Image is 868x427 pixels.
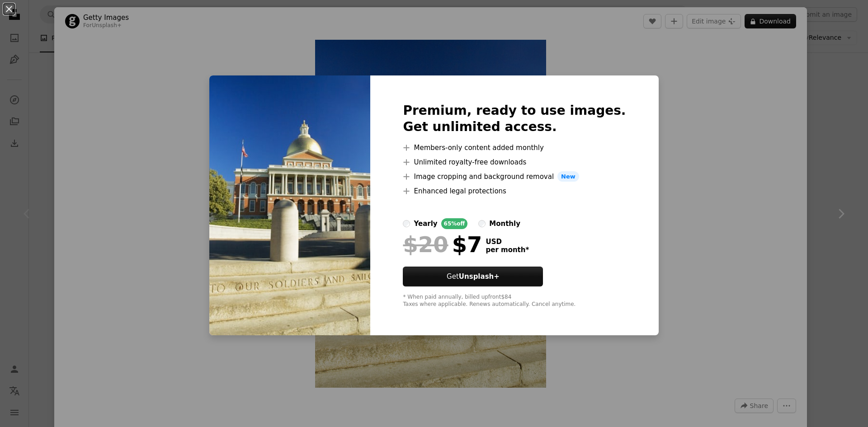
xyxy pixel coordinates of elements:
[403,171,626,182] li: Image cropping and background removal
[486,238,529,246] span: USD
[403,233,448,256] span: $20
[209,75,370,336] img: premium_photo-1694475226455-1bc1f12bccd4
[403,220,410,227] input: yearly65%off
[403,142,626,153] li: Members-only content added monthly
[557,171,579,182] span: New
[403,233,482,256] div: $7
[489,218,520,229] div: monthly
[403,186,626,197] li: Enhanced legal protections
[441,218,468,229] div: 65% off
[403,157,626,168] li: Unlimited royalty-free downloads
[414,218,437,229] div: yearly
[486,246,529,254] span: per month *
[403,267,543,286] button: GetUnsplash+
[403,103,626,135] h2: Premium, ready to use images. Get unlimited access.
[459,272,500,281] strong: Unsplash+
[478,220,486,227] input: monthly
[403,294,626,308] div: * When paid annually, billed upfront $84 Taxes where applicable. Renews automatically. Cancel any...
